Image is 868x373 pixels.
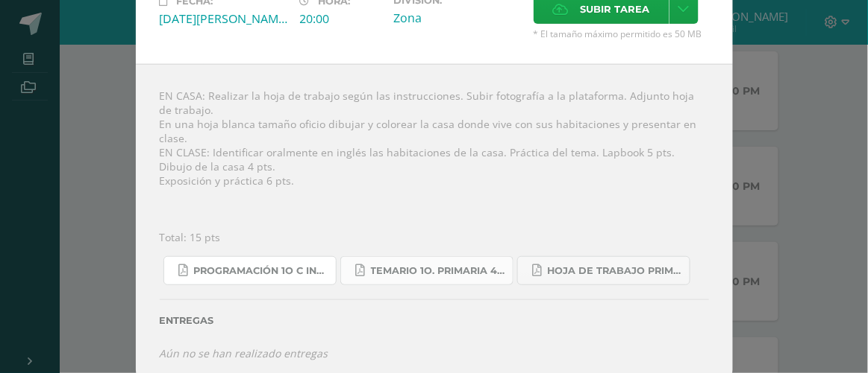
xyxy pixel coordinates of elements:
[371,265,505,277] span: Temario 1o. primaria 4-2025.pdf
[160,315,709,326] label: Entregas
[194,265,328,277] span: Programación 1o C Inglés.pdf
[517,256,690,285] a: Hoja de trabajo PRIMERO1.pdf
[393,10,522,26] div: Zona
[163,256,337,285] a: Programación 1o C Inglés.pdf
[160,346,328,360] i: Aún no se han realizado entregas
[340,256,513,285] a: Temario 1o. primaria 4-2025.pdf
[534,28,709,40] span: * El tamaño máximo permitido es 50 MB
[160,10,288,27] div: [DATE][PERSON_NAME]
[300,10,381,27] div: 20:00
[548,265,682,277] span: Hoja de trabajo PRIMERO1.pdf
